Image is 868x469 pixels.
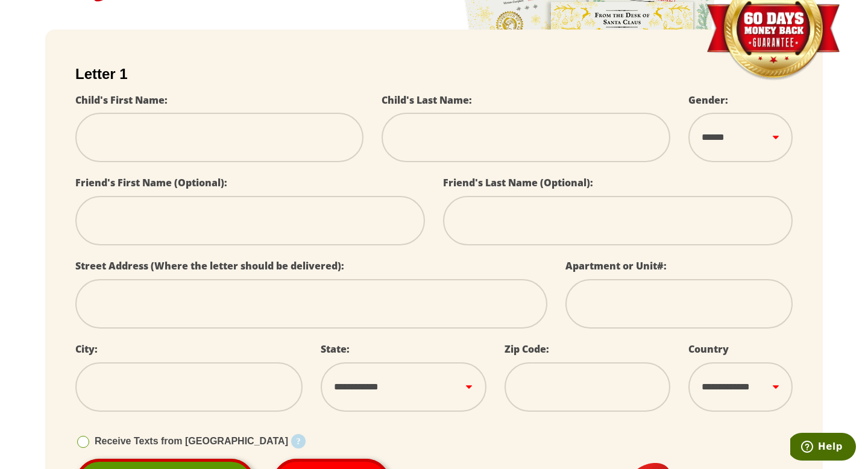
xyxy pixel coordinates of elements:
label: Street Address (Where the letter should be delivered): [75,259,344,272]
label: Child's First Name: [75,93,168,107]
label: Gender: [688,93,728,107]
label: Country [688,342,729,356]
label: Friend's First Name (Optional): [75,176,227,189]
label: City: [75,342,98,356]
label: Friend's Last Name (Optional): [443,176,593,189]
iframe: Opens a widget where you can find more information [790,433,856,463]
label: State: [321,342,350,356]
label: Zip Code: [505,342,549,356]
label: Child's Last Name: [382,93,472,107]
h2: Letter 1 [75,66,793,83]
span: Receive Texts from [GEOGRAPHIC_DATA] [95,436,288,446]
label: Apartment or Unit#: [565,259,667,272]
